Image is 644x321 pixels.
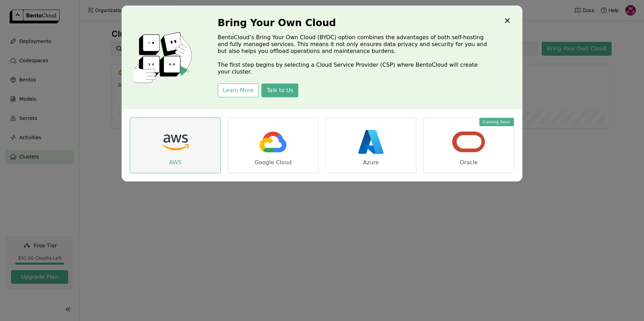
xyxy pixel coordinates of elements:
button: Talk to Us [261,84,298,97]
img: azure [354,125,388,159]
div: AWS [169,159,181,166]
a: AWS [130,118,221,173]
p: BentoCloud’s Bring Your Own Cloud (BYOC) option combines the advantages of both self-hosting and ... [218,34,490,75]
img: oracle [451,125,486,159]
div: Google Cloud [255,159,291,166]
h3: Bring Your Own Cloud [218,18,490,29]
div: Coming Soon [479,118,514,126]
div: Close [503,16,511,26]
div: Oracle [460,159,478,166]
img: gcp [256,125,290,159]
img: aws [158,125,193,159]
a: Azure [325,118,416,173]
a: Coming SoonOracle [423,118,514,173]
button: Learn More [218,84,259,97]
div: Azure [363,159,379,166]
img: cover onboarding [127,32,201,83]
div: dialog [122,5,522,181]
a: Google Cloud [228,118,319,173]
